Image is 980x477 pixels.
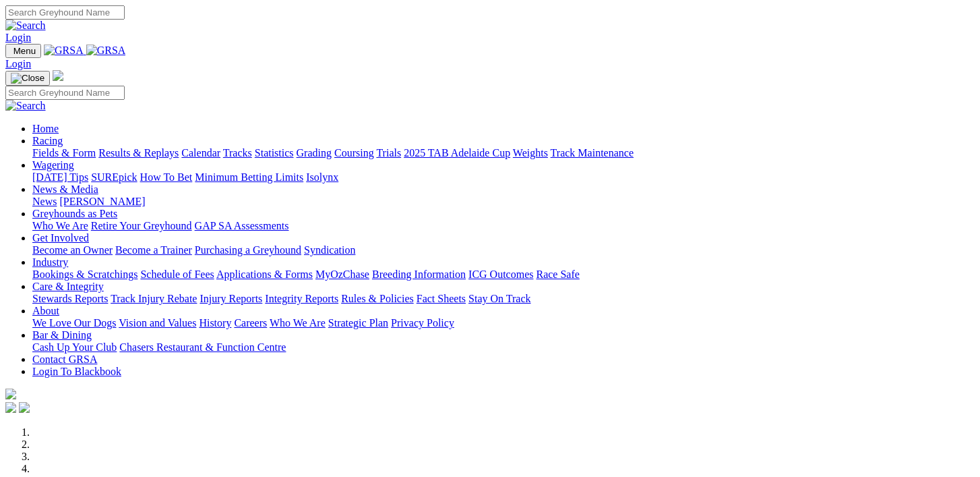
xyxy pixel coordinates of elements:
[32,269,975,281] div: Industry
[391,317,454,329] a: Privacy Policy
[376,147,401,159] a: Trials
[195,220,289,231] a: GAP SA Assessments
[195,244,301,256] a: Purchasing a Greyhound
[32,269,137,280] a: Bookings & Scratchings
[111,293,197,304] a: Track Injury Rebate
[86,45,126,57] img: GRSA
[59,196,145,207] a: [PERSON_NAME]
[5,86,125,100] input: Search
[32,341,117,353] a: Cash Up Your Club
[32,196,57,207] a: News
[223,147,252,159] a: Tracks
[98,147,179,159] a: Results & Replays
[32,196,975,208] div: News & Media
[115,244,192,256] a: Become a Trainer
[255,147,294,159] a: Statistics
[328,317,388,329] a: Strategic Plan
[468,269,533,280] a: ICG Outcomes
[200,293,262,304] a: Injury Reports
[91,171,137,183] a: SUREpick
[32,293,975,305] div: Care & Integrity
[265,293,338,304] a: Integrity Reports
[468,293,530,304] a: Stay On Track
[32,305,59,316] a: About
[5,71,50,86] button: Toggle navigation
[32,147,975,159] div: Racing
[32,232,89,244] a: Get Involved
[13,46,36,56] span: Menu
[5,402,16,413] img: facebook.svg
[270,317,326,329] a: Who We Are
[306,171,338,183] a: Isolynx
[341,293,414,304] a: Rules & Policies
[44,45,84,57] img: GRSA
[32,244,975,256] div: Get Involved
[32,171,88,183] a: [DATE] Tips
[119,317,196,329] a: Vision and Values
[32,123,59,134] a: Home
[304,244,355,256] a: Syndication
[32,220,88,231] a: Who We Are
[315,269,369,280] a: MyOzChase
[216,269,313,280] a: Applications & Forms
[32,171,975,184] div: Wagering
[417,293,466,304] a: Fact Sheets
[91,220,192,231] a: Retire Your Greyhound
[551,147,634,159] a: Track Maintenance
[195,171,303,183] a: Minimum Betting Limits
[5,5,125,20] input: Search
[234,317,267,329] a: Careers
[334,147,374,159] a: Coursing
[32,256,68,268] a: Industry
[32,329,92,341] a: Bar & Dining
[32,159,74,171] a: Wagering
[32,208,117,219] a: Greyhounds as Pets
[372,269,466,280] a: Breeding Information
[140,269,214,280] a: Schedule of Fees
[5,100,46,112] img: Search
[404,147,510,159] a: 2025 TAB Adelaide Cup
[119,341,286,353] a: Chasers Restaurant & Function Centre
[53,70,63,81] img: logo-grsa-white.png
[32,317,116,329] a: We Love Our Dogs
[32,354,97,365] a: Contact GRSA
[181,147,220,159] a: Calendar
[5,44,41,58] button: Toggle navigation
[32,184,98,195] a: News & Media
[5,20,46,32] img: Search
[5,389,16,399] img: logo-grsa-white.png
[19,402,30,413] img: twitter.svg
[32,293,108,304] a: Stewards Reports
[11,73,44,84] img: Close
[5,58,31,69] a: Login
[32,147,96,159] a: Fields & Form
[32,244,113,256] a: Become an Owner
[32,281,104,292] a: Care & Integrity
[513,147,548,159] a: Weights
[199,317,231,329] a: History
[297,147,332,159] a: Grading
[536,269,579,280] a: Race Safe
[5,32,31,43] a: Login
[32,366,121,377] a: Login To Blackbook
[140,171,193,183] a: How To Bet
[32,317,975,329] div: About
[32,135,63,146] a: Racing
[32,341,975,354] div: Bar & Dining
[32,220,975,232] div: Greyhounds as Pets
